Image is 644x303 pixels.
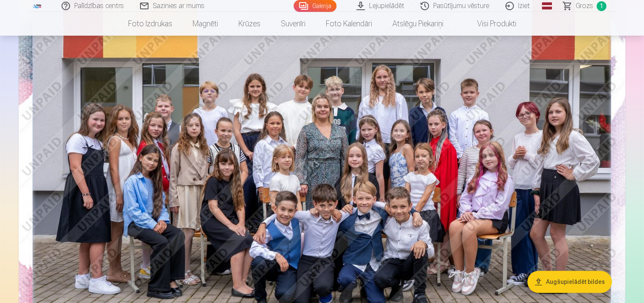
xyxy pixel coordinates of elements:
a: Foto kalendāri [316,12,382,36]
a: Suvenīri [271,12,316,36]
a: Visi produkti [454,12,526,36]
img: /fa3 [33,3,42,8]
button: Augšupielādēt bildes [527,271,612,293]
a: Krūzes [228,12,271,36]
a: Magnēti [182,12,228,36]
a: Atslēgu piekariņi [382,12,454,36]
a: Foto izdrukas [118,12,182,36]
span: Grozs [576,1,593,11]
span: 1 [596,1,606,11]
